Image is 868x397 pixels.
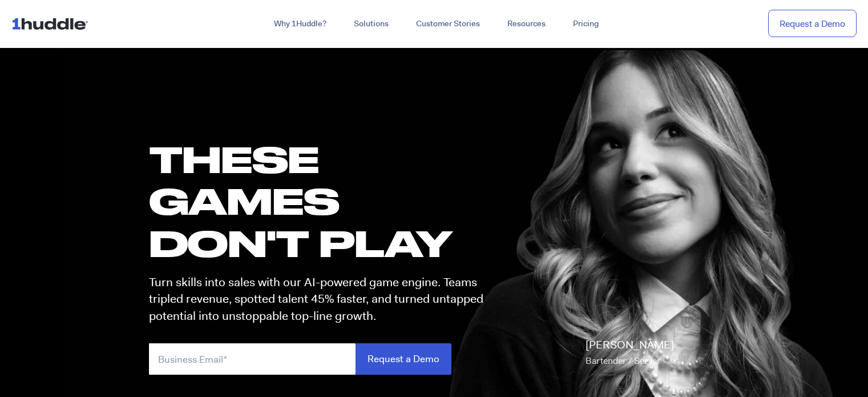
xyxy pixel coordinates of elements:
p: [PERSON_NAME] [586,337,674,369]
input: Request a Demo [356,343,451,375]
p: Turn skills into sales with our AI-powered game engine. Teams tripled revenue, spotted talent 45%... [149,274,494,324]
h1: these GAMES DON'T PLAY [149,138,494,264]
a: Pricing [559,14,612,34]
a: Customer Stories [402,14,494,34]
input: Business Email* [149,343,356,375]
span: Bartender / Server [586,355,660,367]
a: Resources [494,14,559,34]
a: Solutions [340,14,402,34]
a: Why 1Huddle? [260,14,340,34]
a: Request a Demo [768,10,857,38]
img: ... [11,13,93,34]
